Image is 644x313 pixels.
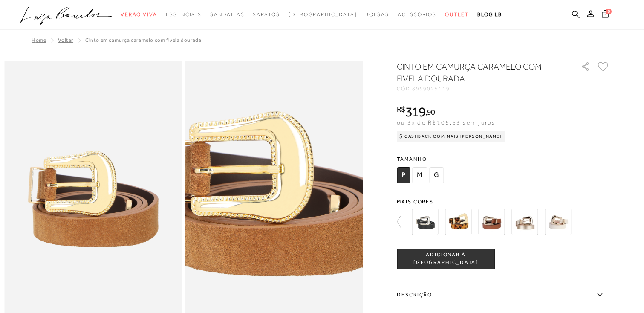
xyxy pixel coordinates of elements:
span: 90 [427,107,435,116]
i: R$ [397,105,405,113]
a: categoryNavScreenReaderText [398,7,436,23]
a: Home [32,37,46,43]
a: Voltar [58,37,73,43]
span: Essenciais [166,12,202,17]
span: G [429,167,444,183]
span: Sapatos [253,12,280,17]
span: Mais cores [397,199,610,204]
a: categoryNavScreenReaderText [445,7,469,23]
span: ou 3x de R$106,63 sem juros [397,119,495,126]
span: M [412,167,427,183]
a: categoryNavScreenReaderText [253,7,280,23]
span: Bolsas [365,12,389,17]
button: ADICIONAR À [GEOGRAPHIC_DATA] [397,249,495,269]
span: CINTO EM CAMURÇA CARAMELO COM FIVELA DOURADA [85,37,201,43]
a: BLOG LB [477,7,502,23]
a: categoryNavScreenReaderText [166,7,202,23]
span: ADICIONAR À [GEOGRAPHIC_DATA] [397,251,494,266]
img: CINTO FINO FIVELA WESTERN METALIZADO DOURADO [511,209,538,235]
span: Sandálias [210,12,244,17]
span: P [397,167,410,183]
img: CINTO EM PELO DE ONÇA COM MAXI FIVELA [445,209,471,235]
label: Descrição [397,283,610,307]
span: BLOG LB [477,12,502,17]
div: CÓD: [397,86,567,91]
a: categoryNavScreenReaderText [210,7,244,23]
a: categoryNavScreenReaderText [121,7,157,23]
div: Cashback com Mais [PERSON_NAME] [397,131,505,142]
img: CINTO FINO FIVELA WESTERN CASTANHO [478,209,505,235]
img: Cinto fino fivela western off white [545,209,571,235]
h1: CINTO EM CAMURÇA CARAMELO COM FIVELA DOURADA [397,61,557,84]
span: Outlet [445,12,469,17]
span: [DEMOGRAPHIC_DATA] [289,12,357,17]
span: Acessórios [398,12,436,17]
span: 319 [405,104,425,119]
span: 0 [606,9,612,14]
a: categoryNavScreenReaderText [365,7,389,23]
img: CINTO EM COURO PRETO COM FIVELA PRATEADA [412,209,438,235]
span: Verão Viva [121,12,157,17]
i: , [425,108,435,116]
button: 0 [599,9,611,21]
span: 8999025119 [412,86,450,92]
a: noSubCategoriesText [289,7,357,23]
span: Tamanho [397,153,446,165]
